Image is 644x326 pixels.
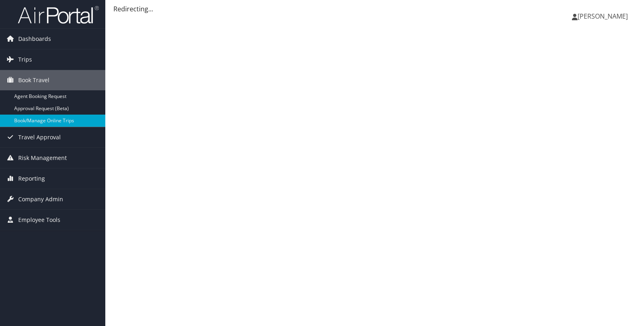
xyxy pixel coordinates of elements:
span: Company Admin [18,189,63,209]
span: Risk Management [18,148,67,168]
span: Travel Approval [18,127,61,147]
img: airportal-logo.png [18,5,99,24]
a: [PERSON_NAME] [572,4,636,28]
span: Trips [18,49,32,70]
div: Redirecting... [113,4,636,14]
span: [PERSON_NAME] [578,12,628,21]
span: Dashboards [18,29,51,49]
span: Reporting [18,168,45,189]
span: Book Travel [18,70,49,90]
span: Employee Tools [18,210,60,230]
